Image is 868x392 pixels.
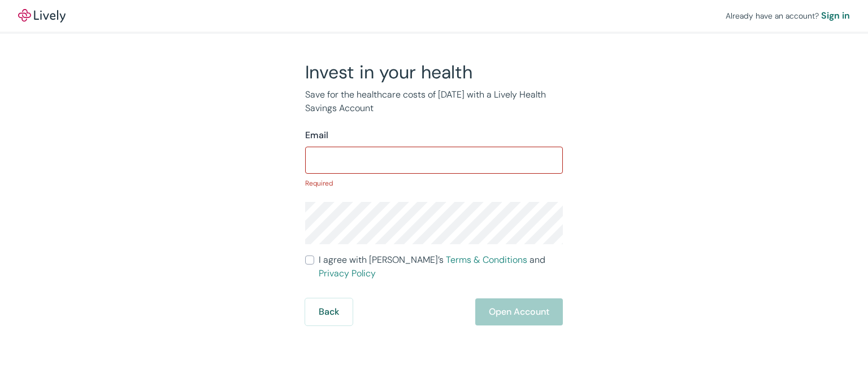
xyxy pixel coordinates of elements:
h2: Invest in your health [305,61,563,83]
p: Save for the healthcare costs of [DATE] with a Lively Health Savings Account [305,88,563,115]
a: Sign in [821,9,850,23]
span: I agree with [PERSON_NAME]’s and [319,253,563,280]
button: Back [305,298,353,325]
label: Email [305,129,328,142]
a: LivelyLively [18,9,66,23]
a: Terms & Conditions [446,254,527,266]
img: Lively [18,9,66,23]
div: Already have an account? [726,9,850,23]
p: Required [305,178,563,188]
a: Privacy Policy [319,267,376,279]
